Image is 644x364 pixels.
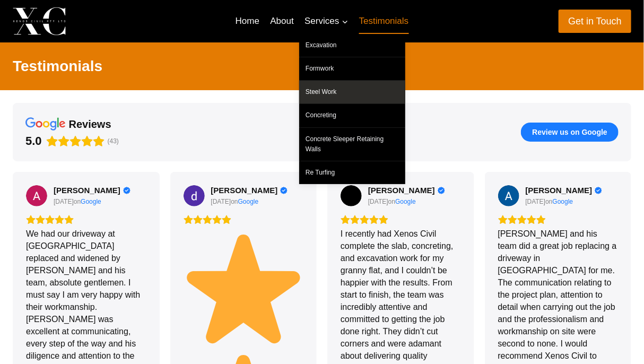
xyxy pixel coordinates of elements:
div: Verified Customer [438,187,445,194]
div: Google [81,197,101,206]
a: View on Google [81,197,101,206]
img: Andrew Stassen [498,185,519,206]
span: [PERSON_NAME] [54,186,120,195]
nav: Primary Navigation [230,8,414,34]
a: Xenos Civil [13,7,149,35]
img: Xenos Civil [13,7,66,35]
a: View on Google [184,185,205,206]
div: Rating: 5.0 out of 5 [341,215,461,224]
div: 5.0 [25,134,42,149]
a: Testimonials [354,8,414,34]
div: Google [553,197,573,206]
div: on [211,197,238,206]
a: Get in Touch [559,10,631,32]
div: [DATE] [526,197,546,206]
span: Review us on Google [532,127,607,137]
span: (43) [108,137,119,145]
a: View on Google [395,197,416,206]
button: Child menu of Services [299,8,354,34]
a: Excavation [299,34,405,57]
div: Rating: 5.0 out of 5 [184,215,304,224]
img: Adrian Revell [26,185,47,206]
p: Xenos Civil [75,13,149,29]
img: ⭐️ [184,228,304,348]
div: [DATE] [211,197,231,206]
span: [PERSON_NAME] [211,186,278,195]
span: [PERSON_NAME] [526,186,593,195]
a: Review by Adrian Revell [54,186,130,195]
a: View on Google [238,197,259,206]
a: View on Google [498,185,519,206]
img: Hazar Cevikoglu [341,185,362,206]
a: View on Google [341,185,362,206]
div: Verified Customer [595,187,602,194]
div: [DATE] [368,197,388,206]
img: damon fyson [184,185,205,206]
div: Google [238,197,259,206]
div: Google [395,197,416,206]
a: Review by Andrew Stassen [526,186,603,195]
a: About [265,8,299,34]
div: Rating: 5.0 out of 5 [26,215,146,224]
div: on [54,197,81,206]
div: on [526,197,553,206]
button: Review us on Google [521,123,619,142]
div: [DATE] [54,197,74,206]
a: View on Google [553,197,573,206]
h2: Testimonials [13,55,631,77]
a: Steel Work [299,81,405,103]
a: Home [230,8,265,34]
div: Rating: 5.0 out of 5 [25,134,105,149]
a: Concreting [299,104,405,127]
a: Review by Hazar Cevikoglu [368,186,445,195]
a: View on Google [26,185,47,206]
a: Formwork [299,57,405,80]
a: Review by damon fyson [211,186,288,195]
a: Concrete Sleeper Retaining Walls [299,128,405,161]
div: Rating: 5.0 out of 5 [498,215,619,224]
div: Verified Customer [123,187,130,194]
div: on [368,197,395,206]
a: Re Turfing [299,161,405,184]
span: [PERSON_NAME] [368,186,435,195]
div: reviews [69,117,111,131]
div: Verified Customer [280,187,288,194]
